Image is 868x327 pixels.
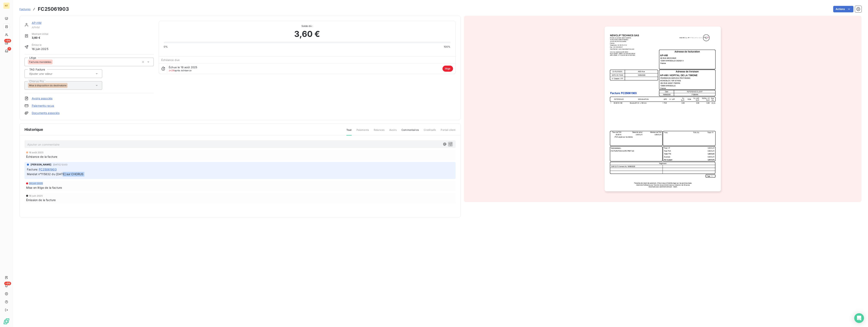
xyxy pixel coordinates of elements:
[442,66,453,72] span: litige
[29,72,69,76] input: Ajouter une valeur
[169,69,174,72] span: J+26
[32,96,52,100] a: Avoirs associés
[32,47,48,51] span: 16 juin 2025
[424,128,436,135] span: Creditsafe
[389,128,397,135] span: Avoirs
[26,154,57,159] span: Échéance de la facture
[346,128,352,135] span: Tout
[7,47,11,51] span: 7
[19,7,31,11] a: Factures
[32,36,48,40] span: 3,60 €
[32,43,48,47] span: Émise le
[3,318,10,325] img: Logo LeanPay
[32,26,154,29] span: APHM
[294,28,320,40] span: 3,60 €
[374,128,384,135] span: Relances
[854,313,864,323] div: Open Intercom Messenger
[32,104,54,108] a: Paiements reçus
[4,282,11,285] span: +99
[3,2,10,9] div: NT
[164,24,450,28] span: Solde dû :
[26,198,56,202] span: Émission de la facture
[32,111,59,115] a: Documents associés
[29,195,43,197] span: 16 juin 2025
[26,185,62,190] span: Mise en litige de la facture
[32,32,48,36] span: Montant initial
[833,6,853,12] button: Actions
[605,27,721,191] img: invoice_thumbnail
[32,21,41,24] a: AP-HM
[24,127,43,132] span: Historique
[444,45,451,49] span: 100%
[169,69,191,72] span: après échéance
[29,84,66,87] span: Mise à disposition du destinataire
[169,66,197,69] span: Échue le 16 août 2025
[27,172,83,176] span: Mandat n°115832 du [DATE] sur CHORUS
[164,45,168,49] span: 0%
[29,151,44,154] span: 16 août 2025
[29,61,51,63] span: Factures mandatées
[31,163,51,166] span: [PERSON_NAME]
[357,128,369,135] span: Paiements
[27,167,38,171] span: Facture :
[38,5,69,13] h3: FC25061903
[39,167,57,171] span: FC25061903
[4,39,11,43] span: +99
[53,163,67,166] span: [DATE] 12:03
[161,58,180,62] span: Échéance due
[19,7,31,11] span: Factures
[441,128,455,135] span: Portail client
[29,182,43,185] span: 28 juil. 2025
[401,128,419,135] span: Commentaires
